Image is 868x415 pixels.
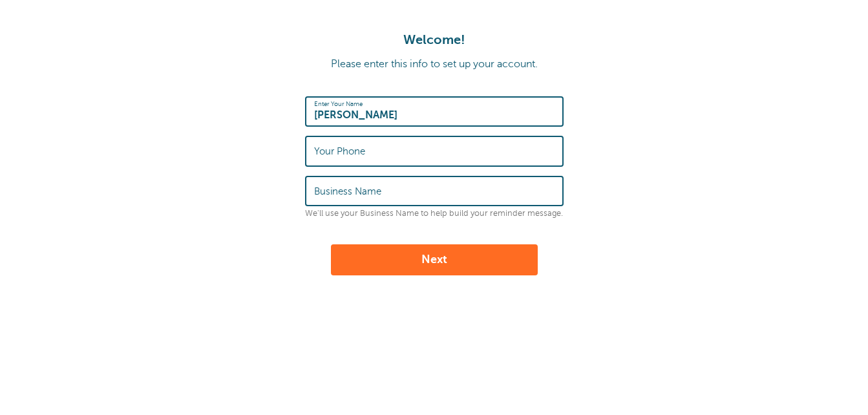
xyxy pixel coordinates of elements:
[314,145,365,157] label: Your Phone
[314,100,363,108] label: Enter Your Name
[314,186,381,197] label: Business Name
[13,32,855,48] h1: Welcome!
[331,244,538,275] button: Next
[13,58,855,70] p: Please enter this info to set up your account.
[305,209,564,218] p: We'll use your Business Name to help build your reminder message.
